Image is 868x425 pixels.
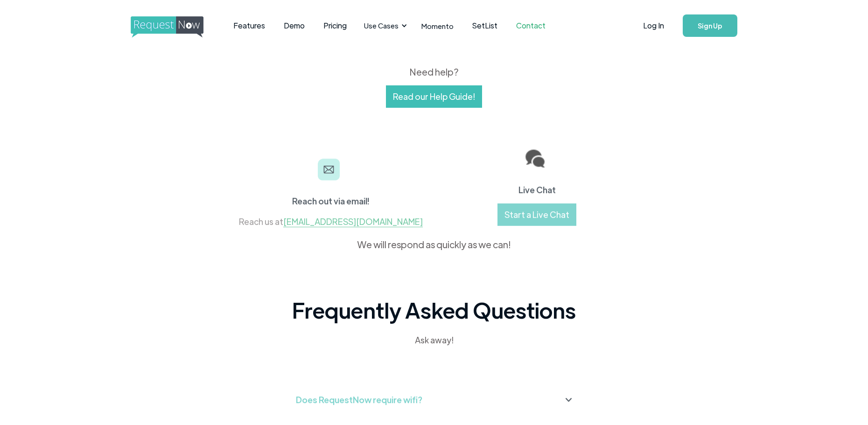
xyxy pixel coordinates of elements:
[634,9,673,42] a: Log In
[463,11,507,40] a: SetList
[318,333,550,347] div: Ask away!
[518,183,556,196] h5: Live Chat
[386,85,482,108] a: Read our Help Guide!
[131,16,201,35] a: home
[292,195,370,208] h5: Reach out via email!
[364,21,399,31] div: Use Cases
[296,392,422,407] div: Does RequestNow require wifi?
[283,216,423,227] a: [EMAIL_ADDRESS][DOMAIN_NAME]
[683,14,737,37] a: Sign Up
[358,11,410,40] div: Use Cases
[224,11,274,40] a: Features
[239,215,423,229] div: Reach us at
[412,12,463,40] a: Momento
[131,16,221,38] img: requestnow logo
[292,296,576,324] h2: Frequently Asked Questions
[274,11,314,40] a: Demo
[357,237,511,251] div: We will respond as quickly as we can!
[507,11,555,40] a: Contact
[314,11,356,40] a: Pricing
[215,65,653,79] div: Need help?
[497,203,576,226] a: Start a Live Chat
